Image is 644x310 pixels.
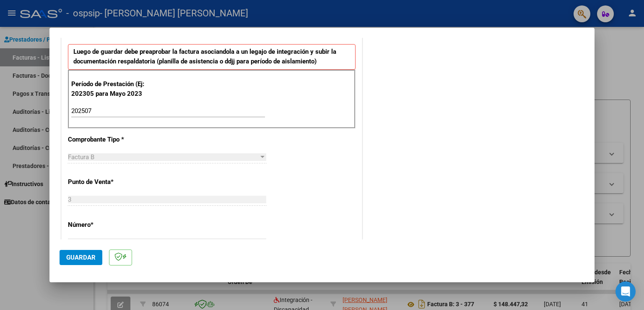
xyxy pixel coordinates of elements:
[68,153,94,161] span: Factura B
[73,48,336,65] strong: Luego de guardar debe preaprobar la factura asociandola a un legajo de integración y subir la doc...
[60,250,102,265] button: Guardar
[66,254,96,261] span: Guardar
[615,281,636,302] div: Open Intercom Messenger
[68,220,154,230] p: Número
[71,79,156,98] p: Período de Prestación (Ej: 202305 para Mayo 2023
[68,177,154,187] p: Punto de Venta
[68,135,154,144] p: Comprobante Tipo *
